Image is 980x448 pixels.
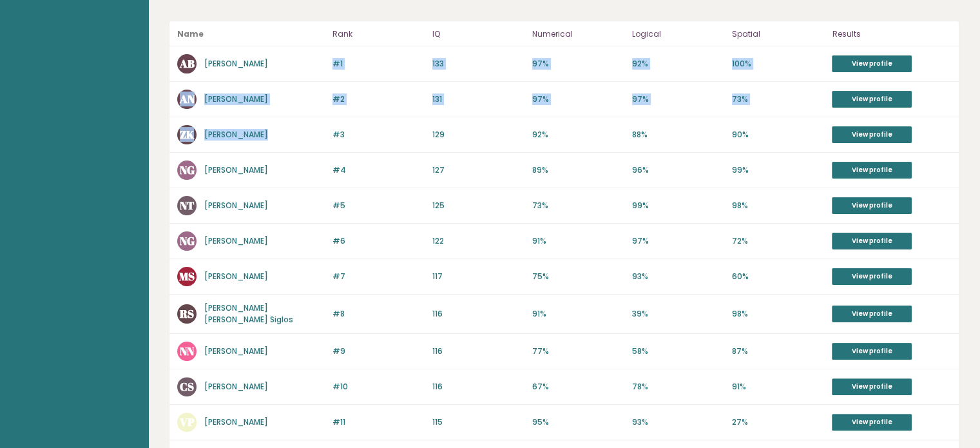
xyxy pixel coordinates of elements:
[204,200,268,211] a: [PERSON_NAME]
[832,378,912,395] a: View profile
[832,343,912,360] a: View profile
[732,235,824,247] p: 72%
[532,271,624,282] p: 75%
[332,129,425,141] p: #3
[332,381,425,393] p: #10
[732,416,824,428] p: 27%
[532,200,624,211] p: 73%
[204,93,268,104] a: [PERSON_NAME]
[432,235,524,247] p: 122
[532,58,624,70] p: 97%
[432,308,524,320] p: 116
[180,162,195,177] text: NG
[632,26,724,42] p: Logical
[632,235,724,247] p: 97%
[204,164,268,175] a: [PERSON_NAME]
[332,164,425,176] p: #4
[632,58,724,70] p: 92%
[832,306,912,322] a: View profile
[432,381,524,393] p: 116
[332,416,425,428] p: #11
[179,92,195,106] text: AN
[180,344,195,358] text: NN
[832,268,912,285] a: View profile
[332,26,425,42] p: Rank
[832,126,912,143] a: View profile
[432,26,524,42] p: IQ
[632,416,724,428] p: 93%
[632,346,724,357] p: 58%
[732,93,824,105] p: 73%
[832,197,912,214] a: View profile
[732,164,824,176] p: 99%
[204,416,268,427] a: [PERSON_NAME]
[832,91,912,108] a: View profile
[180,127,195,142] text: ZK
[332,235,425,247] p: #6
[832,233,912,249] a: View profile
[532,381,624,393] p: 67%
[332,346,425,357] p: #9
[204,381,268,392] a: [PERSON_NAME]
[432,129,524,141] p: 129
[832,26,951,42] p: Results
[180,379,194,394] text: CS
[532,26,624,42] p: Numerical
[732,26,824,42] p: Spatial
[632,93,724,105] p: 97%
[179,414,195,429] text: VP
[179,56,195,71] text: AB
[179,306,194,321] text: RS
[632,129,724,141] p: 88%
[177,28,204,39] b: Name
[532,308,624,320] p: 91%
[432,164,524,176] p: 127
[332,200,425,211] p: #5
[432,416,524,428] p: 115
[180,198,195,213] text: NT
[532,235,624,247] p: 91%
[332,308,425,320] p: #8
[532,164,624,176] p: 89%
[732,200,824,211] p: 98%
[180,233,195,248] text: NG
[204,271,268,282] a: [PERSON_NAME]
[332,271,425,282] p: #7
[732,381,824,393] p: 91%
[732,129,824,141] p: 90%
[632,381,724,393] p: 78%
[432,200,524,211] p: 125
[632,308,724,320] p: 39%
[532,416,624,428] p: 95%
[332,93,425,105] p: #2
[204,235,268,246] a: [PERSON_NAME]
[432,58,524,70] p: 133
[204,129,268,140] a: [PERSON_NAME]
[432,271,524,282] p: 117
[632,200,724,211] p: 99%
[732,58,824,70] p: 100%
[204,346,268,356] a: [PERSON_NAME]
[532,93,624,105] p: 97%
[832,162,912,179] a: View profile
[432,93,524,105] p: 131
[732,308,824,320] p: 98%
[204,302,293,325] a: [PERSON_NAME] [PERSON_NAME] Siglos
[532,129,624,141] p: 92%
[632,271,724,282] p: 93%
[179,269,195,284] text: MS
[332,58,425,70] p: #1
[732,271,824,282] p: 60%
[204,58,268,69] a: [PERSON_NAME]
[832,414,912,431] a: View profile
[732,346,824,357] p: 87%
[632,164,724,176] p: 96%
[532,346,624,357] p: 77%
[432,346,524,357] p: 116
[832,55,912,72] a: View profile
